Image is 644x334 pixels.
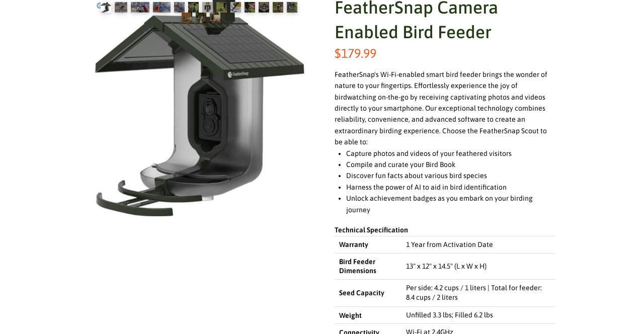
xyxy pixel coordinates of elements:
li: Unlock achievement badges as you embark on your birding journey [346,193,555,215]
img: FeatherSnap Camera Enabled Bird Feeder - Image 4 [153,2,171,13]
img: FeatherSnap Camera Enabled Bird Feeder - Image 10 [245,2,255,13]
img: FeatherSnap Camera Enabled Bird Feeder - Image 16 [210,13,220,23]
img: FeatherSnap Camera Enabled Bird Feeder - Image 2 [115,2,127,13]
img: FeatherSnap Camera Enabled Bird Feeder - Image 8 [216,2,227,13]
strong: Technical Specification [335,226,408,234]
td: Per side: 4.2 cups / 1 liters | Total for feeder: 8.4 cups / 2 liters [401,279,555,306]
td: 1 Year from Activation Date [401,236,555,254]
img: FeatherSnap Camera Enabled Bird Feeder [101,2,111,13]
img: FeatherSnap Camera Enabled Bird Feeder - Image 12 [273,2,283,13]
bdi: 179.99 [335,46,376,60]
li: Capture photos and videos of your feathered visitors [346,148,555,159]
img: FeatherSnap Camera Enabled Bird Feeder - Image 15 [196,13,206,23]
th: Warranty [335,236,401,254]
span: $ [335,46,341,60]
img: FeatherSnap Camera Enabled Bird Feeder - Image 6 [188,2,199,13]
td: 13" x 12" x 14.5" (L x W x H) [401,254,555,279]
th: Bird Feeder Dimensions [335,254,401,279]
th: Weight [335,306,401,324]
img: FeatherSnap Camera Enabled Bird Feeder - Image 14 [182,13,192,23]
li: Discover fun facts about various bird species [346,170,555,181]
td: Unfilled 3.3 lbs; Filled 6.2 lbs [401,306,555,324]
img: FeatherSnap Camera Enabled Bird Feeder - Image 5 [174,2,185,13]
img: FeatherSnap Camera Enabled Bird Feeder - Image 11 [259,2,269,13]
img: FeatherSnap Camera Enabled Bird Feeder - Image 9 [230,2,241,13]
li: Compile and curate your Bird Book [346,159,555,170]
img: FeatherSnap Camera Enabled Bird Feeder - Image 7 [202,2,213,13]
li: Harness the power of AI to aid in bird identification [346,182,555,193]
img: FeatherSnap Camera Enabled Bird Feeder - Image 3 [131,2,149,13]
th: Seed Capacity [335,279,401,306]
img: FeatherSnap Camera Enabled Bird Feeder - Image 13 [287,2,297,13]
